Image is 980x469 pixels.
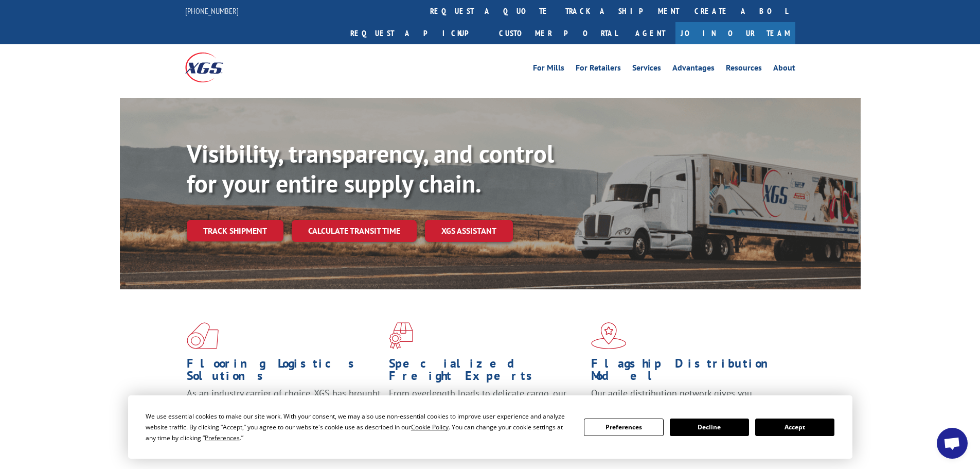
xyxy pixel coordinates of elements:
[533,64,564,75] a: For Mills
[591,357,786,387] h1: Flagship Distribution Model
[584,419,663,436] button: Preferences
[343,22,491,44] a: Request a pickup
[292,220,417,242] a: Calculate transit time
[755,419,834,436] button: Accept
[389,322,413,349] img: xgs-icon-focused-on-flooring-red
[425,220,513,242] a: XGS ASSISTANT
[205,433,240,442] span: Preferences
[670,419,749,436] button: Decline
[146,411,572,443] div: We use essential cookies to make our site work. With your consent, we may also use non-essential ...
[675,22,795,44] a: Join Our Team
[591,387,780,411] span: Our agile distribution network gives you nationwide inventory management on demand.
[773,64,795,75] a: About
[491,22,625,44] a: Customer Portal
[187,137,554,199] b: Visibility, transparency, and control for your entire supply chain.
[672,64,715,75] a: Advantages
[632,64,661,75] a: Services
[185,6,239,16] a: [PHONE_NUMBER]
[389,357,583,387] h1: Specialized Freight Experts
[591,322,627,349] img: xgs-icon-flagship-distribution-model-red
[187,357,381,387] h1: Flooring Logistics Solutions
[576,64,621,75] a: For Retailers
[187,322,219,349] img: xgs-icon-total-supply-chain-intelligence-red
[726,64,762,75] a: Resources
[937,428,968,459] div: Open chat
[128,395,852,459] div: Cookie Consent Prompt
[625,22,675,44] a: Agent
[187,387,381,424] span: As an industry carrier of choice, XGS has brought innovation and dedication to flooring logistics...
[411,423,449,431] span: Cookie Policy
[389,387,583,433] p: From overlength loads to delicate cargo, our experienced staff knows the best way to move your fr...
[187,220,283,241] a: Track shipment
